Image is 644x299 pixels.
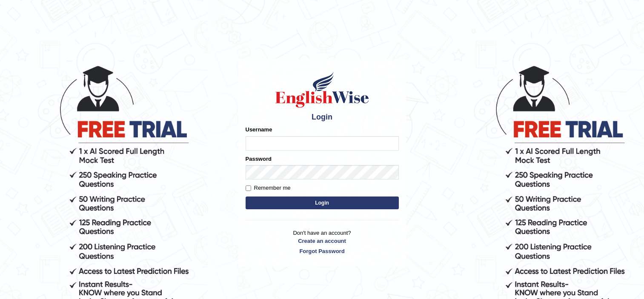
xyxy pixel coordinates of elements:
input: Remember me [246,185,251,191]
button: Login [246,196,399,209]
label: Username [246,125,272,134]
a: Forgot Password [246,247,399,255]
label: Remember me [246,184,291,192]
label: Password [246,155,272,163]
a: Create an account [246,237,399,245]
img: Logo of English Wise sign in for intelligent practice with AI [274,71,371,109]
p: Don't have an account? [246,229,399,255]
h4: Login [246,113,399,122]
